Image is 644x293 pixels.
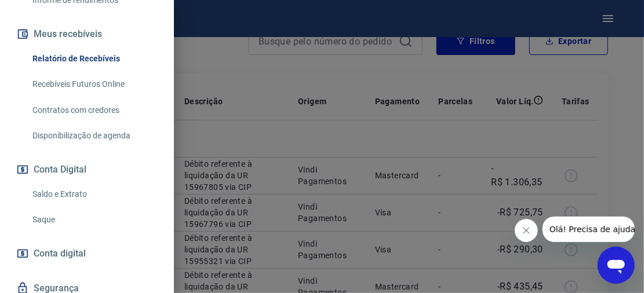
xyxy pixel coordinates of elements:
[28,208,160,232] a: Saque
[28,47,160,71] a: Relatório de Recebíveis
[14,21,160,47] button: Meus recebíveis
[515,219,538,242] iframe: Fechar mensagem
[598,247,635,284] iframe: Botão para abrir a janela de mensagens
[28,124,160,148] a: Disponibilização de agenda
[34,246,86,262] span: Conta digital
[28,98,160,122] a: Contratos com credores
[14,157,160,182] button: Conta Digital
[543,217,635,242] iframe: Mensagem da empresa
[14,241,160,266] a: Conta digital
[28,182,160,206] a: Saldo e Extrato
[28,72,160,96] a: Recebíveis Futuros Online
[7,8,97,17] span: Olá! Precisa de ajuda?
